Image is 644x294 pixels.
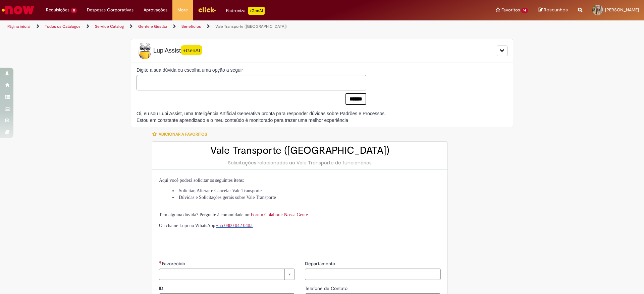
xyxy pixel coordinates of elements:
[172,188,441,194] li: Solicitar, Alterar e Cancelar Vale Transporte
[159,132,207,137] span: Adicionar a Favoritos
[305,269,441,280] input: Departamento
[137,110,386,124] div: Oi, eu sou Lupi Assist, uma Inteligência Artificial Generativa pronta para responder dúvidas sobr...
[162,261,186,267] span: Necessários - Favorecido
[251,212,308,217] a: Forum Colabora: Nossa Gente
[159,145,441,156] h2: Vale Transporte ([GEOGRAPHIC_DATA])
[138,24,167,29] a: Gente e Gestão
[172,194,441,201] li: Dúvidas e Solicitações gerais sobre Vale Transporte
[1,3,35,17] img: ServiceNow
[305,261,336,267] span: Departamento
[7,24,31,29] a: Página inicial
[144,7,167,13] span: Aprovações
[159,261,162,264] span: Necessários
[159,178,244,183] span: Aqui você poderá solicitar os seguintes itens:
[544,7,568,13] span: Rascunhos
[137,67,366,73] label: Digite a sua dúvida ou escolha uma opção a seguir
[46,7,69,13] span: Requisições
[5,20,424,33] ul: Trilhas de página
[181,24,201,29] a: Benefícios
[605,7,639,13] span: [PERSON_NAME]
[159,269,295,280] a: Limpar campo Favorecido
[159,285,165,291] span: ID
[198,5,216,15] img: click_logo_yellow_360x200.png
[521,8,528,13] span: 14
[159,223,215,228] span: Ou chame Lupi no WhatsApp
[159,212,308,217] span: Tem alguma dúvida? Pergunte à comunidade no:
[131,39,513,63] div: LupiLupiAssist+GenAI
[159,159,441,166] div: Solicitações relacionadas ao Vale Transporte de funcionários
[305,285,349,291] span: Telefone de Contato
[87,7,133,13] span: Despesas Corporativas
[45,24,80,29] a: Todos os Catálogos
[215,24,287,29] a: Vale Transporte ([GEOGRAPHIC_DATA])
[181,45,202,55] span: +GenAI
[177,7,188,13] span: More
[216,222,253,228] a: +55 0800 042 0403
[95,24,124,29] a: Service Catalog
[248,7,265,15] p: +GenAi
[152,127,211,141] button: Adicionar a Favoritos
[538,7,568,13] a: Rascunhos
[137,43,153,59] img: Lupi
[216,223,252,228] span: +55 0800 042 0403
[137,43,202,59] span: LupiAssist
[501,7,520,13] span: Favoritos
[71,8,77,13] span: 11
[226,7,265,15] div: Padroniza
